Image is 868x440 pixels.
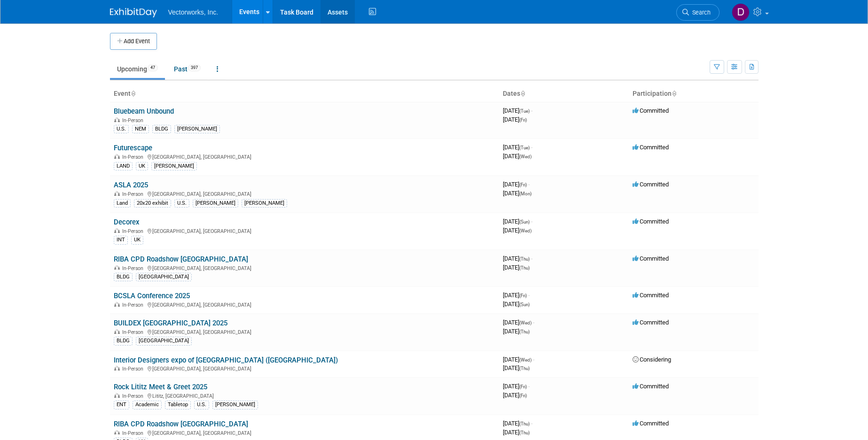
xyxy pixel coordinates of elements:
img: In-Person Event [114,117,120,122]
th: Dates [499,86,629,102]
span: [DATE] [503,292,530,299]
span: (Thu) [519,366,530,371]
span: (Tue) [519,145,530,150]
div: Academic [133,401,162,409]
div: [PERSON_NAME] [193,199,238,208]
span: [DATE] [503,429,530,436]
div: [GEOGRAPHIC_DATA], [GEOGRAPHIC_DATA] [114,328,495,335]
div: Lititz, [GEOGRAPHIC_DATA] [114,392,495,399]
div: U.S. [194,401,209,409]
span: (Fri) [519,393,527,398]
img: In-Person Event [114,228,120,233]
span: (Thu) [519,256,530,262]
span: [DATE] [503,255,532,262]
span: [DATE] [503,153,532,160]
span: In-Person [122,117,146,124]
div: [GEOGRAPHIC_DATA], [GEOGRAPHIC_DATA] [114,264,495,271]
span: In-Person [122,366,146,372]
div: [PERSON_NAME] [242,199,287,208]
a: Rock Lititz Meet & Greet 2025 [114,383,207,391]
a: Decorex [114,218,140,226]
span: In-Person [122,302,146,308]
a: RIBA CPD Roadshow [GEOGRAPHIC_DATA] [114,420,248,428]
a: Sort by Start Date [520,90,525,97]
span: (Wed) [519,228,532,233]
span: [DATE] [503,181,530,188]
span: Committed [633,181,669,188]
a: Sort by Participation Type [672,90,676,97]
span: [DATE] [503,218,532,225]
span: Vectorworks, Inc. [168,8,219,16]
span: (Fri) [519,182,527,187]
span: Considering [633,356,671,363]
span: [DATE] [503,364,530,371]
span: Committed [633,319,669,326]
span: [DATE] [503,420,532,427]
th: Participation [629,86,759,102]
span: [DATE] [503,116,527,123]
span: 397 [188,64,201,71]
div: BLDG [114,273,133,281]
div: 20x20 exhibit [134,199,171,208]
div: [GEOGRAPHIC_DATA] [136,337,192,345]
span: In-Person [122,265,146,271]
div: BLDG [114,337,133,345]
img: In-Person Event [114,430,120,435]
span: (Thu) [519,421,530,426]
img: In-Person Event [114,302,120,307]
span: Committed [633,144,669,151]
div: INT [114,236,128,244]
span: (Tue) [519,108,530,114]
span: (Sun) [519,219,530,224]
div: [GEOGRAPHIC_DATA], [GEOGRAPHIC_DATA] [114,301,495,308]
div: [GEOGRAPHIC_DATA], [GEOGRAPHIC_DATA] [114,227,495,234]
div: [PERSON_NAME] [212,401,258,409]
a: Futurescape [114,144,152,152]
span: Search [689,9,711,16]
div: [GEOGRAPHIC_DATA], [GEOGRAPHIC_DATA] [114,190,495,197]
span: (Fri) [519,293,527,298]
span: Committed [633,107,669,114]
span: - [528,383,530,390]
span: (Wed) [519,154,532,159]
span: (Wed) [519,320,532,325]
span: [DATE] [503,190,532,197]
span: [DATE] [503,383,530,390]
span: In-Person [122,191,146,197]
div: [PERSON_NAME] [174,125,220,133]
span: 47 [148,64,158,71]
span: - [531,107,532,114]
div: U.S. [174,199,189,208]
span: (Fri) [519,117,527,123]
div: [GEOGRAPHIC_DATA] [136,273,192,281]
span: Committed [633,420,669,427]
div: NEM [132,125,149,133]
img: In-Person Event [114,393,120,398]
span: [DATE] [503,144,532,151]
span: Committed [633,255,669,262]
div: UK [131,236,143,244]
span: [DATE] [503,264,530,271]
img: In-Person Event [114,191,120,196]
span: In-Person [122,228,146,234]
span: In-Person [122,430,146,436]
span: [DATE] [503,107,532,114]
span: - [528,292,530,299]
span: [DATE] [503,328,530,335]
div: [GEOGRAPHIC_DATA], [GEOGRAPHIC_DATA] [114,153,495,160]
img: In-Person Event [114,265,120,270]
span: - [533,356,534,363]
img: In-Person Event [114,329,120,334]
span: [DATE] [503,319,534,326]
span: - [531,218,532,225]
img: In-Person Event [114,154,120,159]
span: (Thu) [519,430,530,435]
div: [PERSON_NAME] [151,162,197,170]
div: LAND [114,162,133,170]
div: BLDG [152,125,171,133]
span: [DATE] [503,227,532,234]
div: [GEOGRAPHIC_DATA], [GEOGRAPHIC_DATA] [114,364,495,372]
span: In-Person [122,393,146,399]
a: BUILDEX [GEOGRAPHIC_DATA] 2025 [114,319,227,327]
span: (Thu) [519,329,530,334]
